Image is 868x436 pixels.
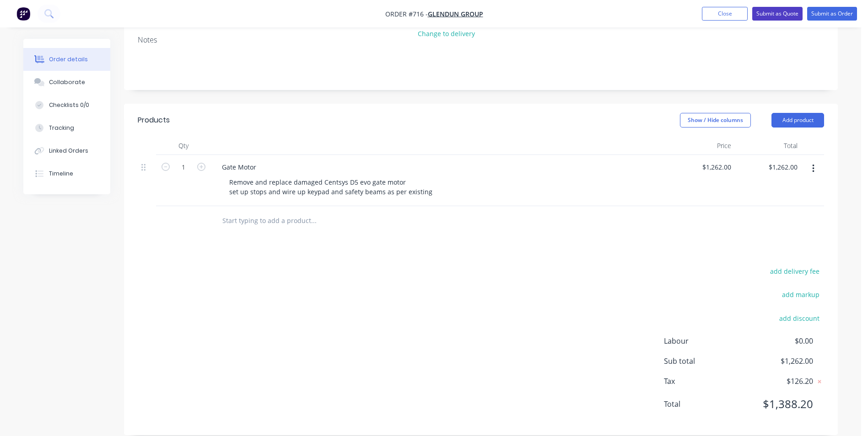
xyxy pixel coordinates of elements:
span: $1,262.00 [745,356,813,367]
span: $126.20 [745,376,813,387]
button: Collaborate [23,71,110,94]
button: Checklists 0/0 [23,94,110,117]
button: Tracking [23,117,110,139]
div: Timeline [49,170,73,178]
div: Qty [156,137,211,155]
div: Checklists 0/0 [49,101,89,109]
span: Labour [664,335,745,346]
a: Glendun Group [428,10,483,18]
button: add discount [774,312,824,324]
div: Gate Motor [215,160,264,174]
div: Collaborate [49,78,85,86]
button: Add product [771,113,824,128]
button: Submit as Quote [752,7,803,21]
span: $1,388.20 [745,396,813,412]
button: Close [702,7,748,21]
div: Notes [138,36,824,44]
button: add markup [777,288,824,301]
div: Products [138,115,170,126]
button: Linked Orders [23,139,110,162]
div: Linked Orders [49,147,88,155]
div: Order details [49,55,88,64]
button: Submit as Order [807,7,857,21]
span: $0.00 [745,335,813,346]
div: Total [735,137,801,155]
div: Price [669,137,735,155]
span: Sub total [664,356,745,367]
span: Order #716 - [385,10,428,18]
input: Start typing to add a product... [222,212,405,230]
button: Timeline [23,162,110,185]
button: Show / Hide columns [680,113,751,128]
span: Tax [664,376,745,387]
button: Order details [23,48,110,71]
div: Remove and replace damaged Centsys D5 evo gate motor set up stops and wire up keypad and safety b... [222,175,440,198]
button: Change to delivery [413,27,480,40]
img: Factory [16,7,30,21]
span: Total [664,399,745,409]
button: add delivery fee [765,265,824,277]
div: Tracking [49,124,74,132]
